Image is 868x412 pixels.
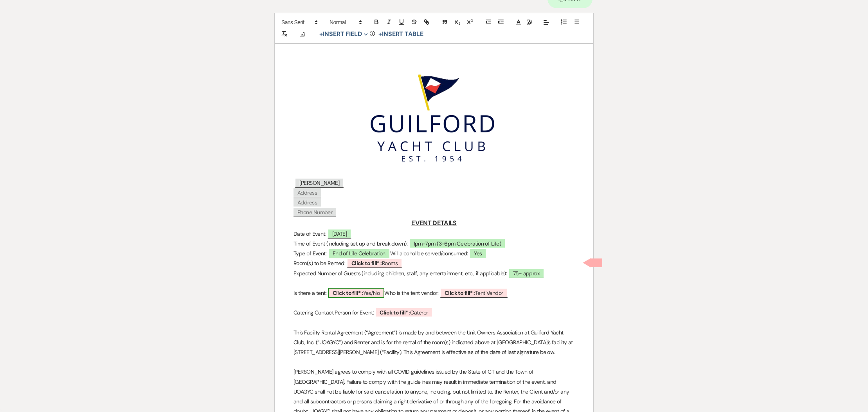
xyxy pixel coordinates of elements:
button: +Insert Table [376,29,426,39]
span: + [378,31,382,37]
p: Catering Contact Person for Event: [294,308,574,318]
p: Expected Number of Guests (including children, staff, any entertainment, etc., if applicable): [294,269,574,278]
span: End of Life Celebration [328,248,390,258]
span: Rooms [347,258,402,268]
button: Insert Field [317,29,371,39]
b: Click to fill* : [380,309,410,316]
span: Yes/No [328,288,385,298]
p: This Facility Rental Agreement (“Agreement”) is made by and between the Unit Owners Association a... [294,328,574,358]
span: Tent Vendor [440,288,508,298]
span: Alignment [541,18,552,27]
span: Address [294,198,321,207]
span: [DATE] [328,229,352,239]
p: Room(s) to be Rented: [294,258,574,268]
p: Time of Event (including set up and break down): [294,239,574,249]
b: Click to fill* : [333,289,363,296]
span: Address [294,188,321,197]
span: 1pm-7pm (3-6pm Celebration of Life) [409,239,506,248]
img: GYC Logo Header.png [355,70,511,168]
p: Type of Event: Will alcohol be served/consumed: [294,249,574,258]
span: Text Color [513,18,524,27]
span: [PERSON_NAME] [295,178,344,188]
span: Phone Number [294,208,336,217]
u: EVENT DETAILS [411,219,456,227]
span: 75- approx [508,268,544,278]
span: Header Formats [326,18,364,27]
b: Click to fill* : [351,260,382,267]
p: Date of Event: [294,229,574,239]
span: Yes [469,248,486,258]
span: + [319,31,323,37]
span: Text Background Color [524,18,535,27]
p: Is there a tent: Who is the tent vendor: [294,288,574,298]
b: Click to fill* : [445,289,475,296]
span: Caterer [375,307,432,317]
